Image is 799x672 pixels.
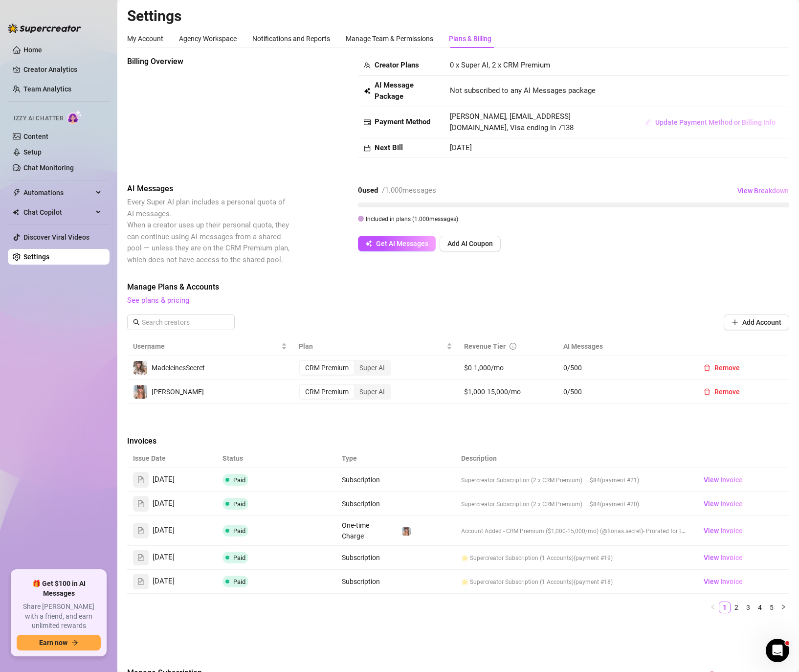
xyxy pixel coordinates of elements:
[704,576,743,587] span: View Invoice
[458,380,557,404] td: $1,000-15,000/mo
[133,341,279,352] span: Username
[233,476,245,484] span: Paid
[766,639,789,662] iframe: Intercom live chat
[719,602,731,613] li: 1
[461,555,574,561] span: 🌟 Supercreator Subscription (1 Accounts)
[600,501,639,508] span: (payment #20)
[358,186,378,195] strong: 0 used
[13,209,19,216] img: Chat Copilot
[700,552,747,563] a: View Invoice
[707,602,719,613] li: Previous Page
[300,385,354,399] div: CRM Premium
[127,7,789,25] h2: Settings
[440,236,501,251] button: Add AI Coupon
[696,384,748,400] button: Remove
[719,602,730,613] a: 1
[342,578,380,585] span: Subscription
[342,500,380,508] span: Subscription
[23,62,102,77] a: Creator Analytics
[714,388,740,396] span: Remove
[461,501,600,508] span: Supercreator Subscription (2 x CRM Premium) — $84
[127,337,293,356] th: Username
[777,602,789,613] li: Next Page
[23,46,42,54] a: Home
[742,602,754,613] li: 3
[342,476,380,484] span: Subscription
[364,119,371,126] span: credit-card
[450,143,472,152] span: [DATE]
[299,341,445,352] span: Plan
[704,498,743,509] span: View Invoice
[133,361,147,375] img: MadeleinesSecret
[153,498,175,510] span: [DATE]
[461,528,643,535] span: Account Added - CRM Premium ($1,000-15,000/mo) (@fionas.secret)
[724,314,789,330] button: Add Account
[696,360,748,376] button: Remove
[127,296,189,305] a: See plans & pricing
[23,148,42,156] a: Setup
[299,360,391,376] div: segmented control
[366,216,458,223] span: Included in plans ( 1.000 messages)
[644,119,651,126] span: edit
[8,23,81,33] img: logo-BBDzfeDw.svg
[127,33,163,44] div: My Account
[700,474,747,486] a: View Invoice
[127,198,289,264] span: Every Super AI plan includes a personal quota of AI messages. When a creator uses up their person...
[704,388,710,395] span: delete
[17,602,101,631] span: Share [PERSON_NAME] with a friend, and earn unlimited rewards
[233,554,245,561] span: Paid
[700,525,747,537] a: View Invoice
[700,576,747,587] a: View Invoice
[14,114,63,123] span: Izzy AI Chatter
[737,183,789,199] button: View Breakdown
[17,579,101,598] span: 🎁 Get $100 in AI Messages
[704,552,743,563] span: View Invoice
[67,110,82,124] img: AI Chatter
[137,554,144,561] span: file-text
[364,62,371,69] span: team
[127,281,789,293] span: Manage Plans & Accounts
[382,186,436,195] span: / 1.000 messages
[375,61,419,69] strong: Creator Plans
[737,187,789,195] span: View Breakdown
[449,33,491,44] div: Plans & Billing
[23,85,71,93] a: Team Analytics
[714,364,740,372] span: Remove
[142,317,221,328] input: Search creators
[23,133,48,140] a: Content
[766,602,777,613] li: 5
[23,253,49,261] a: Settings
[137,527,144,534] span: file-text
[364,145,371,152] span: calendar
[13,189,21,197] span: thunderbolt
[464,342,506,350] span: Revenue Tier
[127,183,291,195] span: AI Messages
[346,33,433,44] div: Manage Team & Permissions
[450,112,574,133] span: [PERSON_NAME], [EMAIL_ADDRESS][DOMAIN_NAME], Visa ending in 7138
[557,337,690,356] th: AI Messages
[655,118,776,126] span: Update Payment Method or Billing Info
[17,635,101,650] button: Earn nowarrow-right
[710,604,716,610] span: left
[461,477,600,484] span: Supercreator Subscription (2 x CRM Premium) — $84
[153,525,175,537] span: [DATE]
[354,361,390,375] div: Super AI
[455,449,694,468] th: Description
[137,578,144,585] span: file-text
[731,602,742,613] a: 2
[777,602,789,613] button: right
[375,117,430,126] strong: Payment Method
[23,204,93,220] span: Chat Copilot
[743,602,754,613] a: 3
[336,449,396,468] th: Type
[766,602,777,613] a: 5
[742,318,781,326] span: Add Account
[152,364,205,372] span: MadeleinesSecret
[133,385,147,399] img: Fiona
[71,639,78,646] span: arrow-right
[23,185,93,201] span: Automations
[299,384,391,400] div: segmented control
[153,552,175,563] span: [DATE]
[574,579,613,585] span: (payment #18)
[461,579,574,585] span: 🌟 Supercreator Subscription (1 Accounts)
